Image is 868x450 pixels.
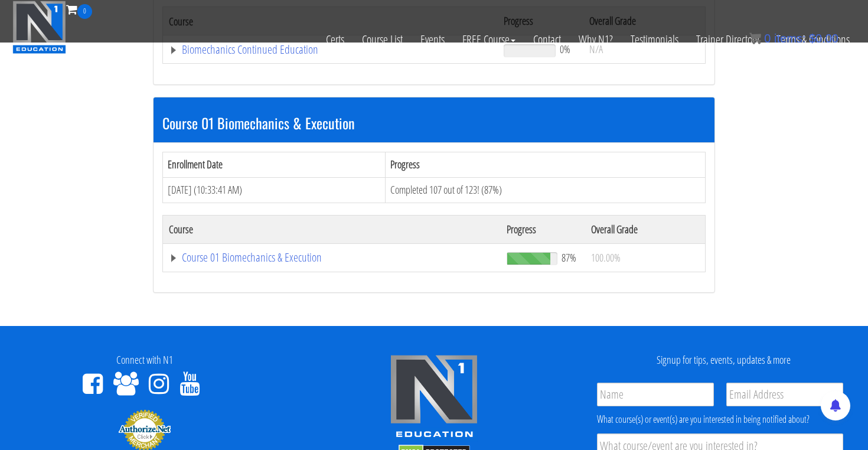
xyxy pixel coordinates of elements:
[749,32,761,44] img: icon11.png
[385,152,705,178] th: Progress
[597,412,843,426] div: What course(s) or event(s) are you interested in being notified about?
[501,215,585,243] th: Progress
[562,251,576,264] span: 87%
[597,383,714,406] input: Name
[585,215,706,243] th: Overall Grade
[749,32,838,45] a: 0 items: $0.00
[809,32,838,45] bdi: 0.00
[453,19,524,60] a: FREE Course
[570,19,622,60] a: Why N1?
[163,177,386,203] td: [DATE] (10:33:41 AM)
[585,243,706,272] td: 100.00%
[317,19,353,60] a: Certs
[809,32,815,45] span: $
[9,354,280,366] h4: Connect with N1
[169,252,495,263] a: Course 01 Biomechanics & Execution
[412,19,453,60] a: Events
[622,19,687,60] a: Testimonials
[726,383,843,406] input: Email Address
[353,19,412,60] a: Course List
[66,1,92,17] a: 0
[588,354,859,366] h4: Signup for tips, events, updates & more
[12,1,66,54] img: n1-education
[524,19,570,60] a: Contact
[390,354,478,442] img: n1-edu-logo
[764,32,771,45] span: 0
[774,32,805,45] span: items:
[162,115,706,131] h3: Course 01 Biomechanics & Execution
[163,152,386,178] th: Enrollment Date
[163,215,501,243] th: Course
[77,4,92,19] span: 0
[768,19,859,60] a: Terms & Conditions
[687,19,768,60] a: Trainer Directory
[385,177,705,203] td: Completed 107 out of 123! (87%)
